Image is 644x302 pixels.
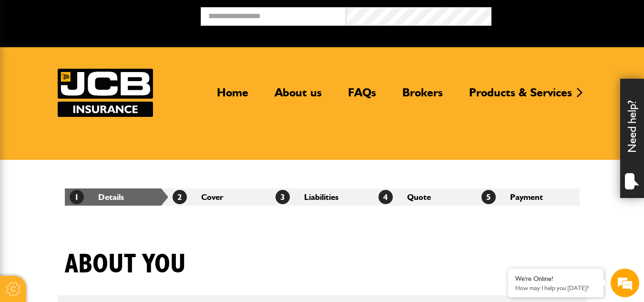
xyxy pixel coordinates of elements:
[65,188,168,206] li: Details
[395,85,450,107] a: Brokers
[620,79,644,198] div: Need help?
[210,85,256,107] a: Home
[58,69,153,117] img: JCB Insurance Services logo
[267,85,329,107] a: About us
[491,7,637,22] button: Broker Login
[515,275,596,283] div: We're Online!
[271,188,374,206] li: Liabilities
[477,188,580,206] li: Payment
[58,69,153,117] a: JCB Insurance Services
[70,190,84,204] span: 1
[378,190,393,204] span: 4
[65,249,186,281] h1: About you
[276,190,290,204] span: 3
[481,190,496,204] span: 5
[515,284,596,292] p: How may I help you today?
[168,188,271,206] li: Cover
[173,190,187,204] span: 2
[462,85,579,107] a: Products & Services
[374,188,477,206] li: Quote
[341,85,383,107] a: FAQs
